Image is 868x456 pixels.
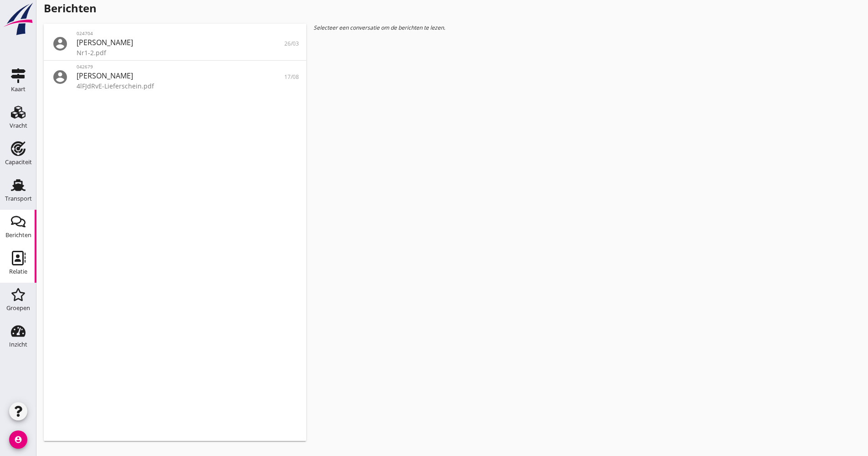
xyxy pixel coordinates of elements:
a: 042679[PERSON_NAME]4lFJdRvE-Lieferschein.pdf17/08 [44,61,306,93]
span: 17/08 [284,73,299,81]
div: Kaart [11,86,26,92]
div: Capaciteit [5,159,32,165]
div: Relatie [9,269,27,275]
a: 024704[PERSON_NAME]Nr1-2.pdf26/03 [44,27,306,60]
div: Groepen [6,305,30,311]
i: account_circle [9,430,27,449]
div: Vracht [10,123,27,129]
div: Berichten [5,232,31,238]
i: account_circle [51,68,69,86]
span: 024704 [77,30,97,37]
div: Nr1-2.pdf [77,48,273,57]
div: Inzicht [9,342,27,347]
div: Transport [5,196,32,202]
i: account_circle [51,35,69,53]
img: logo-small.a267ee39.svg [2,2,35,36]
span: [PERSON_NAME] [77,37,133,47]
div: 4lFJdRvE-Lieferschein.pdf [77,81,273,91]
span: 26/03 [284,40,299,48]
em: Selecteer een conversatie om de berichten te lezen. [313,24,445,31]
span: [PERSON_NAME] [77,71,133,81]
span: 042679 [77,63,97,70]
